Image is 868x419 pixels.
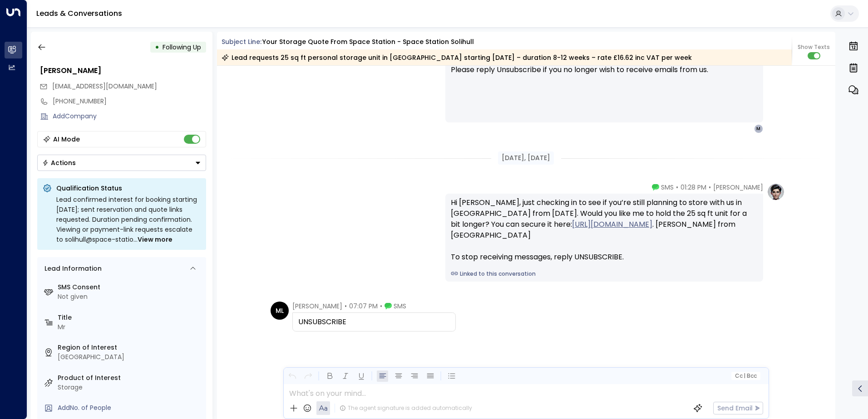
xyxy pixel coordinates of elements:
[58,322,202,332] div: Mr
[40,65,206,76] div: [PERSON_NAME]
[451,197,758,263] div: Hi [PERSON_NAME], just checking in to see if you’re still planning to store with us in [GEOGRAPHI...
[58,313,202,322] label: Title
[163,43,201,52] span: Following Up
[138,234,173,244] span: View more
[58,373,202,383] label: Product of Interest
[41,264,102,273] div: Lead Information
[744,373,745,379] span: |
[42,159,76,167] div: Actions
[58,343,202,352] label: Region of Interest
[709,183,711,192] span: •
[798,43,830,51] span: Show Texts
[292,302,342,311] span: [PERSON_NAME]
[37,155,206,171] div: Button group with a nested menu
[271,302,289,320] div: ML
[681,183,706,192] span: 01:28 PM
[394,302,406,311] span: SMS
[36,8,122,19] a: Leads & Conversations
[52,82,157,91] span: [EMAIL_ADDRESS][DOMAIN_NAME]
[340,404,472,412] div: The agent signature is added automatically
[53,97,206,106] div: [PHONE_NUMBER]
[52,82,157,91] span: mickaren46@gmail.com
[262,37,474,47] div: Your storage quote from Space Station - Space Station Solihull
[56,184,201,193] p: Qualification Status
[735,373,756,379] span: Cc Bcc
[58,292,202,302] div: Not given
[56,195,201,244] div: Lead confirmed interest for booking starting [DATE]; sent reservation and quote links requested. ...
[58,352,202,362] div: [GEOGRAPHIC_DATA]
[731,372,760,380] button: Cc|Bcc
[53,135,80,144] div: AI Mode
[661,183,674,192] span: SMS
[572,219,652,230] a: [URL][DOMAIN_NAME]
[713,183,763,192] span: [PERSON_NAME]
[498,151,554,165] div: [DATE], [DATE]
[298,317,450,327] div: UNSUBSCRIBE
[222,37,261,46] span: Subject Line:
[451,270,758,278] a: Linked to this conversation
[302,370,314,382] button: Redo
[286,370,298,382] button: Undo
[349,302,378,311] span: 07:07 PM
[58,283,202,292] label: SMS Consent
[345,302,347,311] span: •
[37,155,206,171] button: Actions
[380,302,382,311] span: •
[155,39,159,55] div: •
[58,403,202,413] div: AddNo. of People
[222,53,692,62] div: Lead requests 25 sq ft personal storage unit in [GEOGRAPHIC_DATA] starting [DATE] – duration 8-12...
[53,112,206,121] div: AddCompany
[58,383,202,392] div: Storage
[676,183,678,192] span: •
[767,183,785,201] img: profile-logo.png
[754,124,763,133] div: M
